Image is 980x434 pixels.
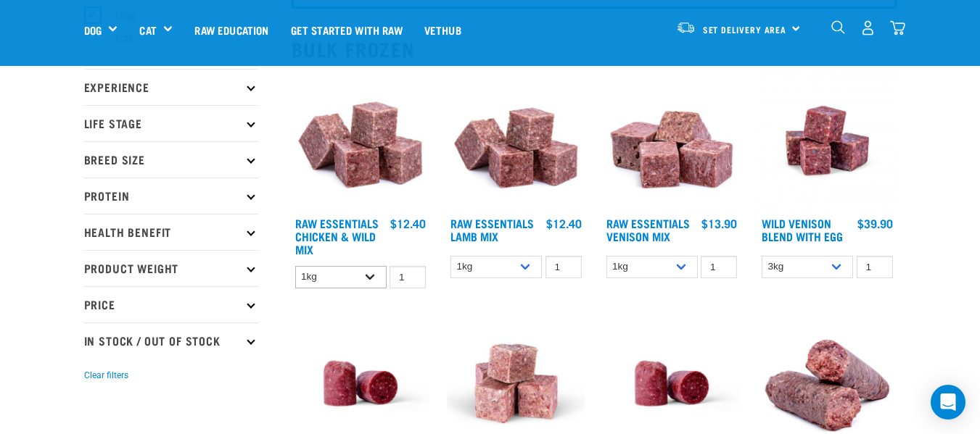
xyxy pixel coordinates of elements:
[84,286,258,322] p: Price
[546,217,582,230] div: $12.40
[84,69,258,105] p: Experience
[84,322,258,359] p: In Stock / Out Of Stock
[84,141,258,178] p: Breed Size
[762,220,843,239] a: Wild Venison Blend with Egg
[701,256,737,278] input: 1
[676,21,696,34] img: van-moving.png
[606,220,690,239] a: Raw Essentials Venison Mix
[857,256,893,278] input: 1
[84,22,102,38] a: Dog
[890,20,905,36] img: home-icon@2x.png
[701,217,737,230] div: $13.90
[447,72,585,210] img: ?1041 RE Lamb Mix 01
[931,385,965,420] div: Open Intercom Messenger
[84,178,258,214] p: Protein
[857,217,893,230] div: $39.90
[139,22,156,38] a: Cat
[295,220,379,252] a: Raw Essentials Chicken & Wild Mix
[280,1,413,59] a: Get started with Raw
[703,27,787,32] span: Set Delivery Area
[390,266,426,288] input: 1
[84,105,258,141] p: Life Stage
[413,1,472,59] a: Vethub
[860,20,876,36] img: user.png
[292,72,430,210] img: Pile Of Cubed Chicken Wild Meat Mix
[831,20,845,34] img: home-icon-1@2x.png
[184,1,279,59] a: Raw Education
[84,369,128,382] button: Clear filters
[84,250,258,286] p: Product Weight
[758,72,897,210] img: Venison Egg 1616
[390,217,426,230] div: $12.40
[603,72,741,210] img: 1113 RE Venison Mix 01
[545,256,582,278] input: 1
[450,220,534,239] a: Raw Essentials Lamb Mix
[84,214,258,250] p: Health Benefit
